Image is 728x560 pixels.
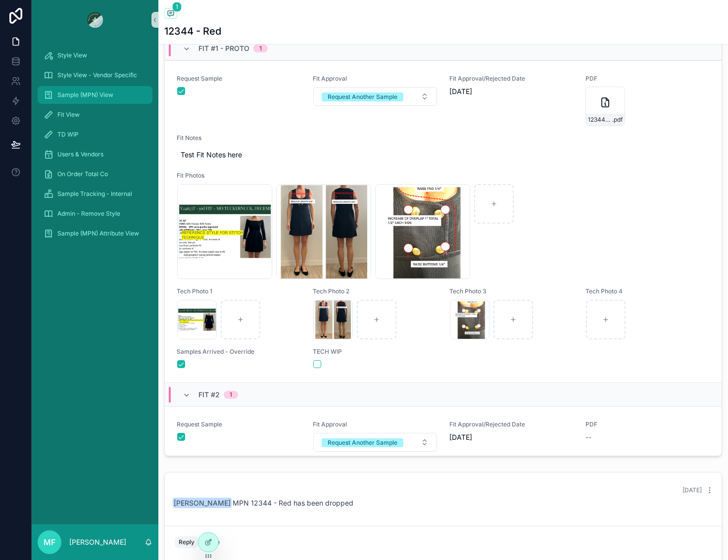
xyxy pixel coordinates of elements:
[57,210,120,218] span: Admin - Remove Style
[57,190,132,198] span: Sample Tracking - Internal
[177,75,301,83] span: Request Sample
[313,433,437,452] button: Select Button
[682,486,702,494] span: [DATE]
[585,287,710,295] span: Tech Photo 4
[177,348,301,356] span: Samples Arrived - Override
[313,75,437,83] span: Fit Approval
[313,287,437,295] span: Tech Photo 2
[57,111,80,119] span: Fit View
[69,537,126,547] p: [PERSON_NAME]
[177,420,301,428] span: Request Sample
[57,91,113,99] span: Sample (MPN) View
[198,390,220,400] span: Fit #2
[38,106,152,124] a: Fit View
[313,87,437,106] button: Select Button
[38,145,152,163] a: Users & Vendors
[87,12,103,28] img: App logo
[449,75,574,83] span: Fit Approval/Rejected Date
[164,8,177,20] button: 1
[38,86,152,104] a: Sample (MPN) View
[313,420,437,428] span: Fit Approval
[585,432,591,442] span: --
[449,87,574,96] span: [DATE]
[57,131,79,139] span: TD WIP
[177,172,710,180] span: Fit Photos
[57,150,103,158] span: Users & Vendors
[38,165,152,183] a: On Order Total Co
[585,420,710,428] span: PDF
[177,134,710,142] span: Fit Notes
[259,45,262,52] div: 1
[172,2,182,12] span: 1
[177,287,301,295] span: Tech Photo 1
[328,438,397,447] div: Request Another Sample
[449,287,574,295] span: Tech Photo 3
[175,536,198,548] button: Reply
[38,225,152,242] a: Sample (MPN) Attribute View
[38,126,152,143] a: TD WIP
[38,66,152,84] a: Style View - Vendor Specific
[164,24,221,38] h1: 12344 - Red
[38,185,152,203] a: Sample Tracking - Internal
[612,116,623,124] span: .pdf
[57,71,137,79] span: Style View - Vendor Specific
[230,391,232,399] div: 1
[173,499,353,507] span: MPN 12344 - Red has been dropped
[165,60,722,382] a: Request SampleFit ApprovalSelect ButtonFit Approval/Rejected Date[DATE]PDF12344---Red---Fit-#1---...
[328,93,397,101] div: Request Another Sample
[449,420,574,428] span: Fit Approval/Rejected Date
[585,75,710,83] span: PDF
[173,498,232,508] span: [PERSON_NAME]
[181,150,706,160] span: Test Fit Notes here
[57,170,108,178] span: On Order Total Co
[313,348,437,356] span: TECH WIP
[38,47,152,64] a: Style View
[449,432,574,442] span: [DATE]
[38,205,152,223] a: Admin - Remove Style
[588,116,612,124] span: 12344---Red---Fit-#1---Proto
[32,40,158,255] div: scrollable content
[198,44,249,53] span: Fit #1 - Proto
[57,230,139,237] span: Sample (MPN) Attribute View
[57,51,87,59] span: Style View
[44,536,55,548] span: MF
